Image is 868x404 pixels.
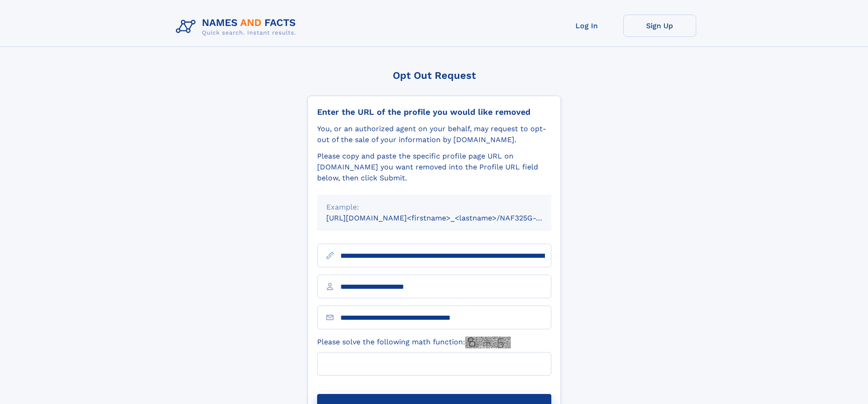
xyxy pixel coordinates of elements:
div: Enter the URL of the profile you would like removed [317,107,551,117]
small: [URL][DOMAIN_NAME]<firstname>_<lastname>/NAF325G-xxxxxxxx [326,214,569,222]
a: Sign Up [623,15,696,37]
a: Log In [550,15,623,37]
div: Opt Out Request [308,70,561,81]
div: Please copy and paste the specific profile page URL on [DOMAIN_NAME] you want removed into the Pr... [317,151,551,184]
img: Logo Names and Facts [172,15,303,39]
div: You, or an authorized agent on your behalf, may request to opt-out of the sale of your informatio... [317,123,551,145]
label: Please solve the following math function: [317,337,511,348]
div: Example: [326,202,542,213]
